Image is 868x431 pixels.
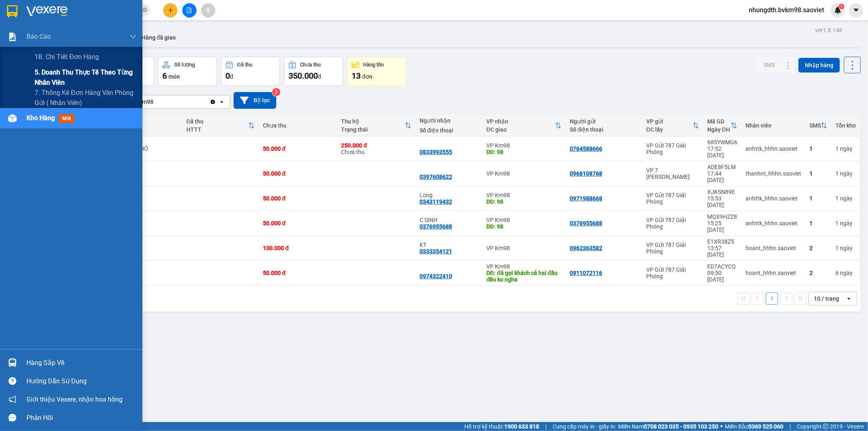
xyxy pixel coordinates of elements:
[26,412,136,424] div: Phản hồi
[570,118,638,125] div: Người gửi
[840,270,853,276] span: ngày
[707,145,737,158] div: 17:52 [DATE]
[158,57,217,86] button: Số lượng6món
[219,99,225,105] svg: open
[707,189,737,195] div: XJKSN89E
[746,145,801,152] div: anhttk_hhhn.saoviet
[839,4,844,9] sup: 1
[135,28,182,47] button: Hàng đã giao
[230,73,233,80] span: đ
[186,126,248,133] div: HTTT
[8,33,17,41] img: solution-icon
[186,7,192,13] span: file-add
[748,423,783,430] strong: 0369 525 060
[707,139,737,145] div: 685YWMG6
[707,220,737,233] div: 15:25 [DATE]
[8,358,17,367] img: warehouse-icon
[840,220,853,226] span: ngày
[835,145,856,152] div: 1
[707,118,731,125] div: Mã GD
[815,26,842,35] div: ver 1.8.146
[853,7,860,14] span: caret-down
[114,220,179,226] div: HỘP
[154,98,155,106] input: Selected VP Km98.
[35,67,136,88] span: 5. Doanh thu thực tế theo từng nhân viên
[545,422,547,431] span: |
[363,62,384,68] div: Hàng tồn
[59,114,74,123] span: mới
[707,270,737,283] div: 09:50 [DATE]
[846,295,852,302] svg: open
[646,167,699,180] div: VP 7 [PERSON_NAME]
[464,422,539,431] span: Hỗ trợ kỹ thuật:
[341,126,404,133] div: Trạng thái
[809,245,827,251] div: 2
[142,7,147,12] span: close-circle
[420,248,452,255] div: 0333354121
[809,145,827,152] div: 1
[814,295,839,303] div: 10 / trang
[486,118,555,125] div: VP nhận
[9,396,16,403] span: notification
[707,195,737,208] div: 15:53 [DATE]
[746,170,801,177] div: thanhnt_hhhn.saoviet
[26,31,51,42] span: Báo cáo
[263,170,333,177] div: 50.000 đ
[809,270,827,276] div: 2
[182,115,259,136] th: Toggle SortBy
[186,118,248,125] div: Đã thu
[420,217,478,223] div: C SINH
[263,270,333,276] div: 50.000 đ
[420,127,478,134] div: Số điện thoại
[318,73,321,80] span: đ
[114,170,179,177] div: xốp âm ly
[486,263,562,270] div: VP Km98
[9,414,16,422] span: message
[823,424,829,429] span: copyright
[707,238,737,245] div: E1XR38Z5
[570,245,602,251] div: 0962363582
[746,122,801,129] div: Nhân viên
[570,195,602,202] div: 0971988668
[482,115,566,136] th: Toggle SortBy
[205,7,211,13] span: aim
[840,195,853,202] span: ngày
[840,170,853,177] span: ngày
[835,195,856,202] div: 1
[553,422,616,431] span: Cung cấp máy in - giấy in:
[352,71,361,81] span: 13
[646,126,693,133] div: ĐC lấy
[840,4,843,9] span: 1
[174,62,195,68] div: Số lượng
[26,394,122,405] span: Giới thiệu Vexere, nhận hoa hồng
[646,217,699,230] div: VP Gửi 787 Giải Phóng
[486,198,562,205] div: DĐ: 98
[849,3,863,18] button: caret-down
[163,3,177,18] button: plus
[646,118,693,125] div: VP gửi
[707,245,737,258] div: 13:57 [DATE]
[707,170,737,183] div: 17:44 [DATE]
[420,198,452,205] div: 0343119432
[570,126,638,133] div: Số điện thoại
[504,423,539,430] strong: 1900 633 818
[114,270,179,276] div: BC DEN
[289,71,318,81] span: 350.000
[746,220,801,226] div: anhttk_hhhn.saoviet
[35,52,99,62] span: 1B. Chi tiết đơn hàng
[162,71,167,81] span: 6
[757,57,781,72] button: SMS
[798,58,840,73] button: Nhập hàng
[420,149,452,155] div: 0833993555
[26,357,136,369] div: Hàng sắp về
[646,266,699,279] div: VP Gửi 787 Giải Phóng
[486,217,562,223] div: VP Km98
[746,245,801,251] div: hoant_hhhn.saoviet
[114,145,179,152] div: BỌC BÌA NHỎ
[347,57,406,86] button: Hàng tồn13đơn
[168,73,180,80] span: món
[420,174,452,180] div: 0397608622
[26,375,136,387] div: Hướng dẫn sử dụng
[742,5,831,15] span: nhungdth.bvkm98.saoviet
[225,71,230,81] span: 0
